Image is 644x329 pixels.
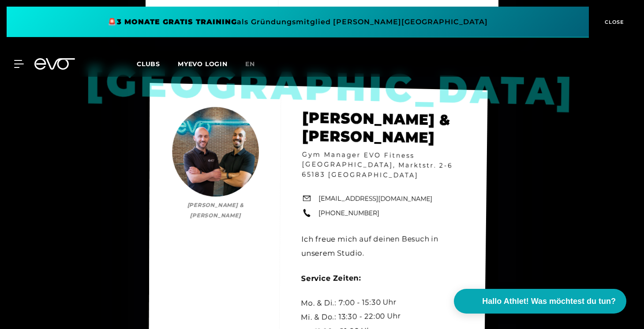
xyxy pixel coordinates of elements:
a: MYEVO LOGIN [178,60,228,68]
button: CLOSE [589,7,637,37]
span: CLOSE [603,18,624,26]
span: en [245,60,255,68]
a: en [245,59,266,69]
a: Clubs [137,60,178,68]
a: [PHONE_NUMBER] [318,208,379,218]
button: Hallo Athlet! Was möchtest du tun? [454,289,626,314]
span: Hallo Athlet! Was möchtest du tun? [482,295,616,307]
a: [EMAIL_ADDRESS][DOMAIN_NAME] [318,194,432,204]
span: Clubs [137,60,160,68]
